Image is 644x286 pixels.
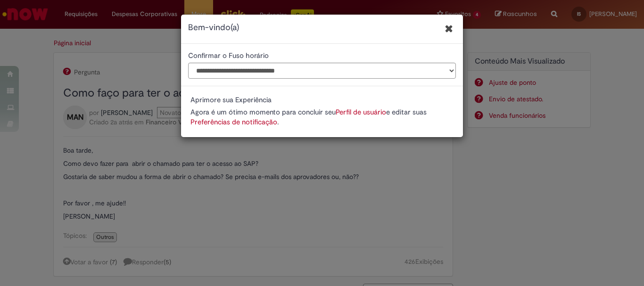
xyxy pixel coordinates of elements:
label: Confirmar o Fuso horário [188,51,269,60]
button: Preferências de notificação [190,117,277,127]
button: Perfil de usuário [336,107,386,117]
button: Fechar [442,21,456,36]
h4: Bem-vindo(a) [188,22,239,34]
p: Aprimore sua Experiência [190,96,364,104]
span: Agora é um ótimo momento para concluir seu e editar suas . [190,107,427,127]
